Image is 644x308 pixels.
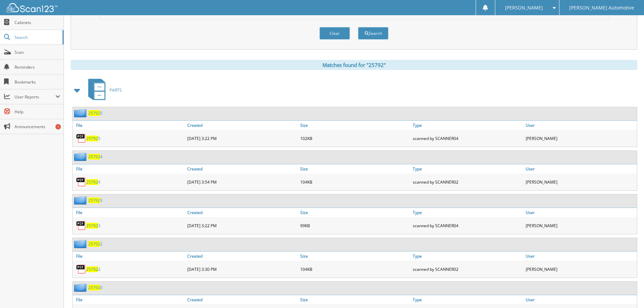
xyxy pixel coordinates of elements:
[15,124,60,129] span: Announcements
[411,175,524,189] div: scanned by SCANNER02
[55,124,61,129] div: 1
[15,94,55,100] span: User Reports
[299,262,411,276] div: 104KB
[86,266,100,272] a: 257922
[86,223,98,229] span: 25792
[84,77,122,103] a: PARTS
[88,197,100,203] span: 25792
[524,252,637,261] a: User
[15,20,60,25] span: Cabinets
[505,6,543,10] span: [PERSON_NAME]
[73,164,186,173] a: File
[299,175,411,189] div: 104KB
[299,219,411,232] div: 99KB
[86,179,100,185] a: 257924
[86,179,98,185] span: 25792
[110,87,122,93] span: PARTS
[299,121,411,130] a: Size
[73,252,186,261] a: File
[76,133,86,143] img: PDF.png
[86,266,98,272] span: 25792
[186,262,299,276] div: [DATE] 3:30 PM
[74,152,88,161] img: folder2.png
[76,264,86,274] img: PDF.png
[73,121,186,130] a: File
[299,132,411,145] div: 102KB
[7,3,57,12] img: scan123-logo-white.svg
[15,109,60,115] span: Help
[186,295,299,304] a: Created
[88,110,102,116] a: 257925
[74,109,88,117] img: folder2.png
[186,208,299,217] a: Created
[524,164,637,173] a: User
[15,79,60,85] span: Bookmarks
[411,219,524,232] div: scanned by SCANNER04
[71,60,637,70] div: Matches found for "25792"
[88,285,100,290] span: 25792
[524,208,637,217] a: User
[88,241,100,247] span: 25792
[186,121,299,130] a: Created
[411,164,524,173] a: Type
[319,27,350,40] button: Clear
[299,208,411,217] a: Size
[569,6,634,10] span: [PERSON_NAME] Automotive
[186,252,299,261] a: Created
[76,177,86,187] img: PDF.png
[86,136,98,141] span: 25792
[88,110,100,116] span: 25792
[88,154,102,160] a: 257924
[74,240,88,248] img: folder2.png
[524,295,637,304] a: User
[15,49,60,55] span: Scan
[73,295,186,304] a: File
[299,295,411,304] a: Size
[86,136,100,141] a: 257925
[411,132,524,145] div: scanned by SCANNER04
[186,164,299,173] a: Created
[88,197,102,203] a: 257923
[73,208,186,217] a: File
[524,132,637,145] div: [PERSON_NAME]
[411,262,524,276] div: scanned by SCANNER02
[299,252,411,261] a: Size
[186,132,299,145] div: [DATE] 3:22 PM
[186,219,299,232] div: [DATE] 3:22 PM
[88,285,102,290] a: 257920
[15,34,59,40] span: Search
[411,295,524,304] a: Type
[88,154,100,160] span: 25792
[74,196,88,205] img: folder2.png
[411,208,524,217] a: Type
[524,219,637,232] div: [PERSON_NAME]
[186,175,299,189] div: [DATE] 3:54 PM
[88,241,102,247] a: 257922
[524,262,637,276] div: [PERSON_NAME]
[15,64,60,70] span: Reminders
[299,164,411,173] a: Size
[524,121,637,130] a: User
[411,121,524,130] a: Type
[76,220,86,231] img: PDF.png
[74,283,88,292] img: folder2.png
[411,252,524,261] a: Type
[86,223,100,229] a: 257923
[358,27,388,40] button: Search
[524,175,637,189] div: [PERSON_NAME]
